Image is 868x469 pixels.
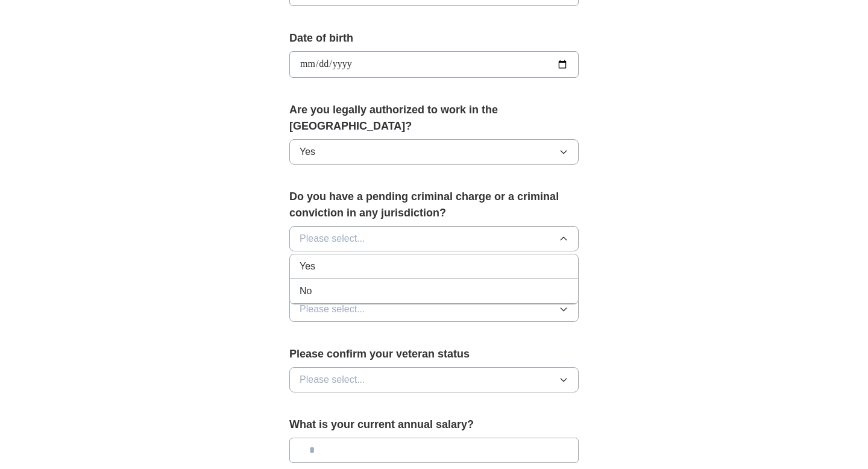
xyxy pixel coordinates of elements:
[300,145,315,159] span: Yes
[289,226,579,251] button: Please select...
[289,102,579,134] label: Are you legally authorized to work in the [GEOGRAPHIC_DATA]?
[300,302,365,316] span: Please select...
[289,139,579,165] button: Yes
[289,189,579,221] label: Do you have a pending criminal charge or a criminal conviction in any jurisdiction?
[300,259,315,274] span: Yes
[289,367,579,392] button: Please select...
[300,284,312,298] span: No
[300,373,365,387] span: Please select...
[289,417,579,433] label: What is your current annual salary?
[300,231,365,246] span: Please select...
[289,30,579,46] label: Date of birth
[289,297,579,322] button: Please select...
[289,346,579,362] label: Please confirm your veteran status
